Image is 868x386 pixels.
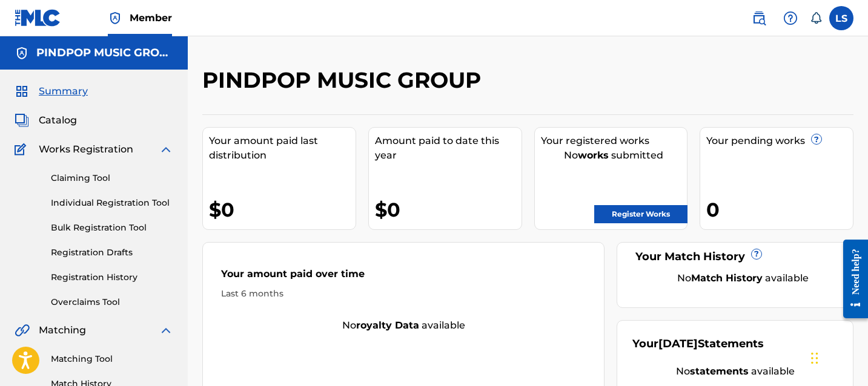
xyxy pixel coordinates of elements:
span: ? [812,134,821,144]
div: $0 [209,196,356,223]
img: Works Registration [15,142,30,157]
div: Your Match History [632,249,838,265]
img: Top Rightsholder [108,11,122,25]
div: Last 6 months [221,287,586,300]
span: Summary [39,84,88,99]
img: Summary [15,84,29,99]
strong: Match History [691,272,763,284]
img: Matching [15,323,30,338]
img: Accounts [15,46,29,61]
img: search [752,11,766,25]
div: User Menu [829,6,853,30]
strong: works [578,149,609,161]
div: Your pending works [706,134,853,148]
div: No available [203,318,604,333]
div: No available [648,271,838,286]
img: help [783,11,798,25]
img: MLC Logo [15,9,61,27]
span: Matching [39,323,86,338]
span: Works Registration [39,142,133,157]
div: Help [778,6,803,30]
div: Amount paid to date this year [375,134,522,163]
a: Registration Drafts [51,246,173,259]
div: No available [632,364,838,379]
img: Catalog [15,113,29,128]
img: expand [159,142,173,157]
iframe: Chat Widget [807,328,868,386]
a: SummarySummary [15,84,88,99]
a: Overclaims Tool [51,296,173,309]
div: Your amount paid last distribution [209,134,356,163]
a: CatalogCatalog [15,113,77,128]
div: Your Statements [632,336,764,352]
a: Public Search [747,6,771,30]
span: [DATE] [658,337,698,350]
strong: statements [690,365,749,377]
img: expand [159,323,173,338]
span: Member [130,11,172,25]
div: No submitted [541,148,687,163]
a: Matching Tool [51,353,173,365]
h2: PINDPOP MUSIC GROUP [202,67,487,94]
div: 0 [706,196,853,223]
a: Bulk Registration Tool [51,221,173,234]
div: $0 [375,196,522,223]
a: Register Works [594,205,687,223]
div: Your amount paid over time [221,267,586,287]
span: ? [752,249,761,259]
a: Claiming Tool [51,172,173,185]
a: Individual Registration Tool [51,197,173,209]
span: Catalog [39,113,77,128]
a: Registration History [51,271,173,284]
div: Notifications [810,12,822,24]
h5: PINDPOP MUSIC GROUP [36,46,173,60]
strong: royalty data [356,319,419,331]
div: Drag [811,340,818,376]
div: Your registered works [541,134,687,148]
iframe: Resource Center [834,231,868,328]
